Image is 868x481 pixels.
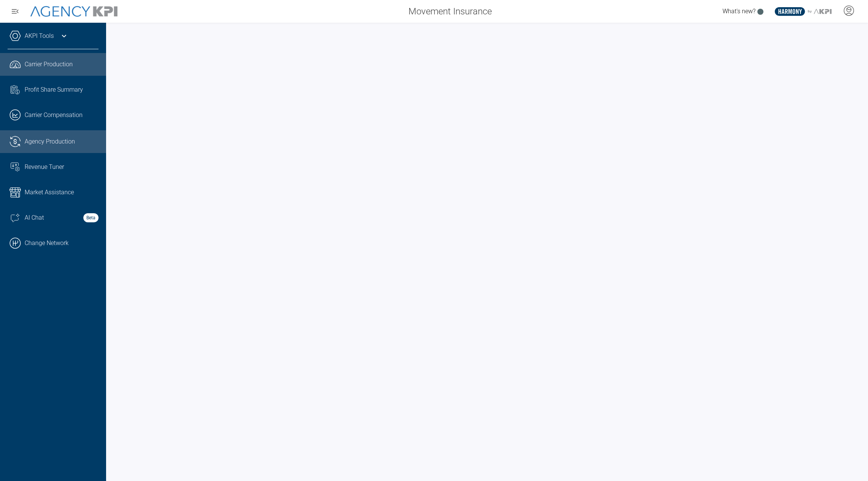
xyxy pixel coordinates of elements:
strong: Beta [83,213,99,222]
a: AKPI Tools [25,31,54,41]
span: What's new? [723,8,755,15]
img: AgencyKPI [30,6,117,17]
span: Movement Insurance [408,5,492,18]
span: AI Chat [25,213,44,222]
span: Carrier Compensation [25,111,83,120]
span: Profit Share Summary [25,85,83,94]
span: Revenue Tuner [25,162,64,172]
span: Market Assistance [25,188,74,197]
span: Agency Production [25,137,75,146]
span: Carrier Production [25,60,73,69]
